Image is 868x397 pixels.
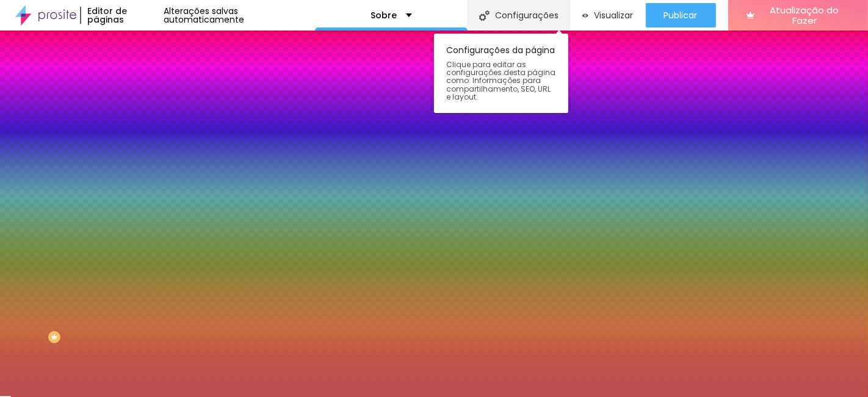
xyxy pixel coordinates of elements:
font: Configurações [496,9,559,21]
font: Sobre [371,9,397,21]
button: Visualizar [570,3,646,27]
img: view-1.svg [582,10,588,21]
font: Editor de páginas [87,5,127,26]
font: Alterações salvas automaticamente [164,5,244,26]
font: Publicar [664,9,698,21]
font: Clique para editar as configurações desta página como: Informações para compartilhamento, SEO, UR... [446,59,555,102]
font: Visualizar [595,9,634,21]
font: Configurações da página [446,44,555,56]
font: Atualização do Fazer [770,4,839,27]
img: Ícone [479,10,490,21]
button: Publicar [646,3,716,27]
